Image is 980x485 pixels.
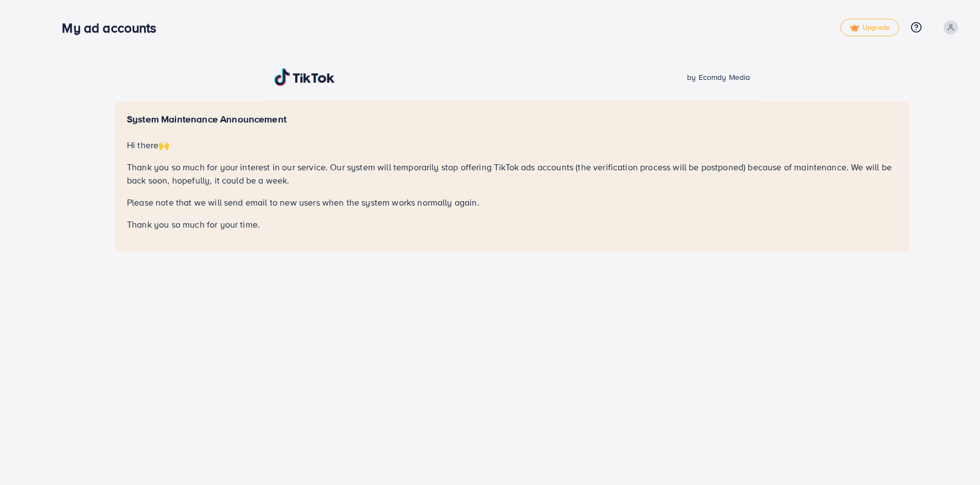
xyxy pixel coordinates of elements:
h3: My ad accounts [62,20,165,36]
span: by Ecomdy Media [687,72,750,83]
a: tickUpgrade [840,19,899,36]
img: tick [850,24,859,32]
p: Please note that we will send email to new users when the system works normally again. [127,196,897,209]
h5: System Maintenance Announcement [127,114,897,125]
p: Hi there [127,138,897,152]
p: Thank you so much for your time. [127,218,897,231]
p: Thank you so much for your interest in our service. Our system will temporarily stop offering Tik... [127,160,897,187]
img: TikTok [274,68,335,86]
span: Upgrade [850,24,890,32]
span: 🙌 [158,139,169,151]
